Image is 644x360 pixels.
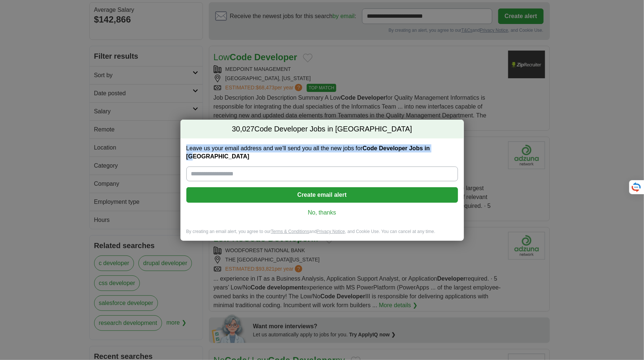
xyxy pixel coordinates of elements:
h2: Code Developer Jobs in [GEOGRAPHIC_DATA] [180,120,464,139]
a: No, thanks [192,209,452,217]
button: Create email alert [186,187,458,203]
div: By creating an email alert, you agree to our and , and Cookie Use. You can cancel at any time. [180,229,464,241]
span: 30,027 [232,124,254,134]
a: Terms & Conditions [271,229,309,234]
label: Leave us your email address and we'll send you all the new jobs for [186,144,458,161]
a: Privacy Notice [317,229,345,234]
